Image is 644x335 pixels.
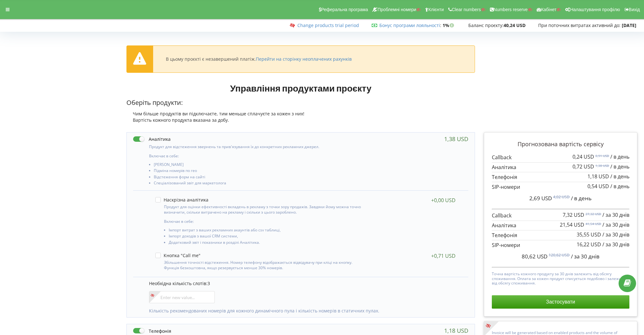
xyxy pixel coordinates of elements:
sup: 120,62 USD [549,252,570,258]
li: Підміна номерів по гео [154,168,368,174]
li: [PERSON_NAME] [154,162,368,168]
span: / в день [610,153,629,160]
div: В цьому проєкті є незавершений платіж. [166,56,352,62]
span: Налаштування профілю [570,7,620,12]
p: SIP-номери [492,183,629,191]
span: / за 30 днів [602,231,629,238]
p: Аналітика [492,164,629,171]
p: Продукт для оцінки ефективності вкладень в рекламу з точки зору продажів. Завдяки йому можна точн... [164,204,365,215]
p: Callback [492,212,629,219]
span: / в день [610,173,629,180]
p: Оберіть продукти: [126,98,475,107]
label: Аналітика [133,136,171,142]
span: 80,62 USD [522,253,547,260]
label: Наскрізна аналітика [155,197,208,202]
span: При поточних витратах активний до: [538,22,620,28]
p: Прогнозована вартість сервісу [492,140,629,148]
li: Імпорт доходів з вашої CRM системи, [169,234,365,240]
span: / за 30 днів [571,253,600,260]
sup: 27,32 USD [586,212,601,216]
li: Спеціалізований звіт для маркетолога [154,181,368,187]
p: Продукт для відстеження звернень та прив'язування їх до конкретних рекламних джерел. [149,144,368,149]
span: Clear numbers [452,7,481,12]
span: Вихід [629,7,640,12]
label: Кнопка "Call me" [155,253,200,258]
p: Необхідна кількість слотів: [149,280,462,287]
span: 35,55 USD [577,231,601,238]
span: Клієнти [428,7,444,12]
button: Застосувати [492,295,629,309]
span: 1,18 USD [587,173,609,180]
span: / в день [610,183,629,190]
div: Чим більше продуктів ви підключаєте, тим меньше сплачуєте за кожен з них! [126,111,475,117]
p: Включає в себе: [164,219,365,224]
span: 0,72 USD [573,163,594,170]
li: Відстеження форм на сайті [154,175,368,181]
div: 1,38 USD [444,136,468,142]
div: +0,71 USD [431,253,456,259]
label: Телефонія [133,327,171,334]
span: 7,32 USD [563,211,584,218]
span: / за 30 днів [602,221,629,228]
span: / за 30 днів [602,211,629,218]
p: Телефонія [492,232,629,239]
span: / в день [571,195,592,202]
p: Аналітика [492,222,629,229]
a: Перейти на сторінку неоплачених рахунків [256,56,352,62]
p: Кількість рекомендованих номерів для кожного динамічного пула і кількість номерів в статичних пулах. [149,308,462,314]
strong: 1% [443,22,456,28]
sup: 4,02 USD [553,194,570,200]
li: Імпорт витрат з ваших рекламних акаунтів або csv таблиці, [169,228,365,234]
div: Вартість кожного продукта вказана за добу. [126,117,475,123]
span: 21,54 USD [560,221,584,228]
sup: 1,38 USD [595,163,609,168]
span: Баланс проєкту: [468,22,504,28]
h1: Управління продуктами проєкту [126,82,475,94]
p: SIP-номери [492,242,629,249]
p: Callback [492,154,629,161]
p: Включає в себе: [149,153,368,159]
sup: 0,91 USD [595,154,609,158]
li: Додатковий звіт і показники в розділі Аналітика. [169,240,365,246]
sup: 41,54 USD [586,222,601,226]
p: Точна вартість кожного продукту за 30 днів залежить від обсягу споживання. Оплата за кожен продук... [492,270,629,285]
span: 0,54 USD [587,183,609,190]
strong: 40,24 USD [504,22,525,28]
span: 0,24 USD [573,153,594,160]
input: Enter new value... [149,291,215,303]
span: : [379,22,441,28]
strong: [DATE] [622,22,636,28]
span: Реферальна програма [321,7,368,12]
span: Кабінет [541,7,557,12]
a: Change products trial period [297,22,359,28]
div: +0,00 USD [431,197,456,203]
span: 16,22 USD [577,241,601,248]
p: Збільшення точності відстеження. Номер телефону відображається відвідувачу при кліці на кнопку. Ф... [164,260,365,270]
span: 2,69 USD [529,195,552,202]
span: Numbers reserve [494,7,528,12]
span: / за 30 днів [602,241,629,248]
p: Телефонія [492,174,629,181]
div: 1,18 USD [444,327,468,334]
span: 3 [207,280,210,286]
span: / в день [610,163,629,170]
span: Проблемні номери [377,7,416,12]
a: Бонус програми лояльності [379,22,440,28]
